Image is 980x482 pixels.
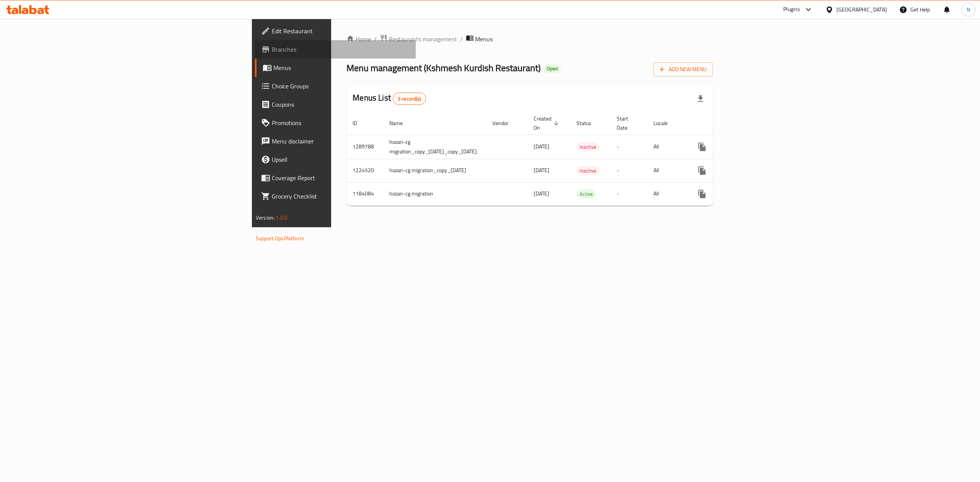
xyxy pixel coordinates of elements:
[534,114,561,132] span: Created On
[383,182,486,205] td: hozan-cg migration
[255,77,416,95] a: Choice Groups
[255,150,416,169] a: Upsell
[711,185,730,203] button: Change Status
[255,40,416,59] a: Branches
[460,34,463,44] li: /
[577,166,599,175] span: Inactive
[534,189,549,199] span: [DATE]
[393,95,426,103] span: 3 record(s)
[346,59,541,77] span: Menu management ( Kshmesh Kurdish Restaurant )
[255,22,416,40] a: Edit Restaurant
[693,161,711,180] button: more
[611,159,647,182] td: -
[353,92,426,105] h2: Menus List
[255,59,416,77] a: Menus
[272,100,410,109] span: Coupons
[836,5,887,14] div: [GEOGRAPHIC_DATA]
[577,143,599,151] span: Inactive
[272,45,410,54] span: Branches
[611,182,647,205] td: -
[711,138,730,156] button: Change Status
[346,34,713,44] nav: breadcrumb
[544,64,561,73] div: Open
[383,159,486,182] td: hozan-cg migration_copy_[DATE]
[653,119,678,128] span: Locale
[380,34,457,44] a: Restaurants management
[255,169,416,187] a: Coverage Report
[255,132,416,150] a: Menu disclaimer
[255,95,416,114] a: Coupons
[272,173,410,182] span: Coverage Report
[577,166,599,175] div: Inactive
[272,26,410,36] span: Edit Restaurant
[783,5,800,14] div: Plugins
[693,138,711,156] button: more
[475,34,493,44] span: Menus
[967,5,970,14] span: N
[256,233,304,243] a: Support.OpsPlatform
[276,213,287,223] span: 1.0.0
[577,190,596,199] span: Active
[534,165,549,175] span: [DATE]
[611,135,647,159] td: -
[534,142,549,151] span: [DATE]
[653,62,713,77] button: Add New Menu
[647,159,687,182] td: All
[393,93,426,105] div: Total records count
[617,114,638,132] span: Start Date
[711,161,730,180] button: Change Status
[691,90,710,108] div: Export file
[660,65,707,74] span: Add New Menu
[492,119,518,128] span: Vendor
[255,187,416,205] a: Grocery Checklist
[544,65,561,72] span: Open
[256,226,291,236] span: Get support on:
[272,81,410,91] span: Choice Groups
[346,112,773,206] table: enhanced table
[383,135,486,159] td: hozan-cg migration_copy_[DATE]_copy_[DATE]
[272,192,410,201] span: Grocery Checklist
[647,182,687,205] td: All
[273,63,410,72] span: Menus
[256,213,274,223] span: Version:
[255,114,416,132] a: Promotions
[353,119,367,128] span: ID
[389,34,457,44] span: Restaurants management
[272,155,410,164] span: Upsell
[693,185,711,203] button: more
[687,112,773,135] th: Actions
[272,137,410,146] span: Menu disclaimer
[577,142,599,151] div: Inactive
[389,119,413,128] span: Name
[577,119,601,128] span: Status
[647,135,687,159] td: All
[272,118,410,127] span: Promotions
